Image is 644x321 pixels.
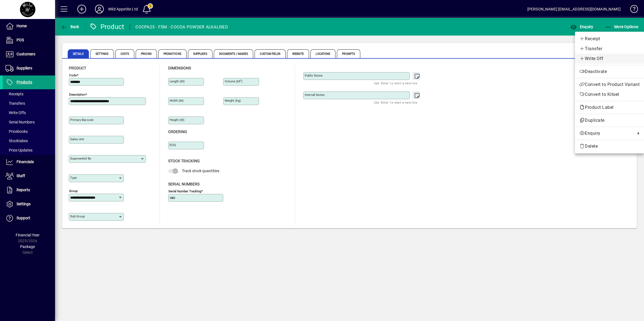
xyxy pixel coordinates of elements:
span: Deactivate [579,68,640,75]
span: Product Label [579,105,616,110]
span: Duplicate [579,117,640,124]
span: Convert to Product Variant [579,81,640,88]
span: Enquiry [579,130,633,137]
span: Transfer [579,45,640,52]
span: Delete [579,143,640,150]
button: Deactivate product [575,67,644,77]
span: Receipt [579,36,640,42]
span: Write Off [579,55,640,62]
span: Convert to Kitset [579,91,640,98]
